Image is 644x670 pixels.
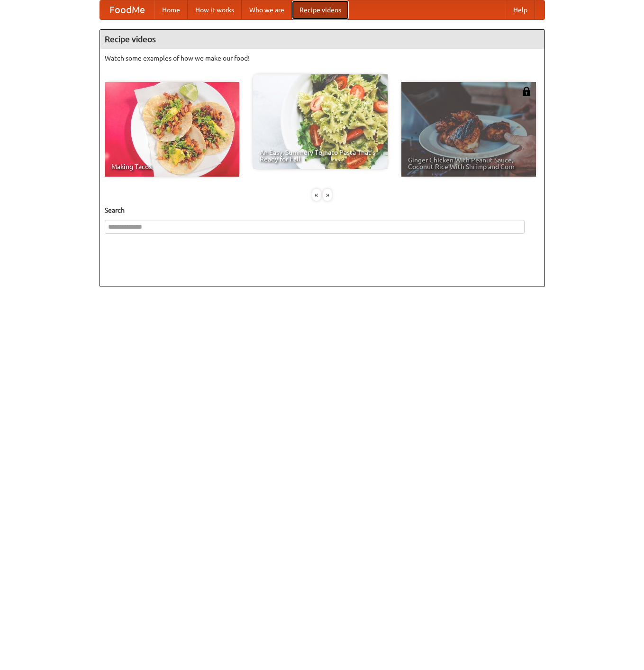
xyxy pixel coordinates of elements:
p: Watch some examples of how we make our food! [105,54,540,63]
div: » [323,189,332,201]
h5: Search [105,205,540,215]
a: FoodMe [100,0,154,19]
div: « [312,189,321,201]
span: Making Tacos [111,163,233,170]
a: Making Tacos [105,82,239,177]
a: How it works [188,0,242,19]
a: An Easy, Summery Tomato Pasta That's Ready for Fall [253,74,388,169]
a: Recipe videos [292,0,349,19]
img: 483408.png [522,87,531,96]
a: Home [154,0,188,19]
a: Help [506,0,535,19]
a: Who we are [242,0,292,19]
span: An Easy, Summery Tomato Pasta That's Ready for Fall [260,149,381,162]
h4: Recipe videos [100,30,544,49]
